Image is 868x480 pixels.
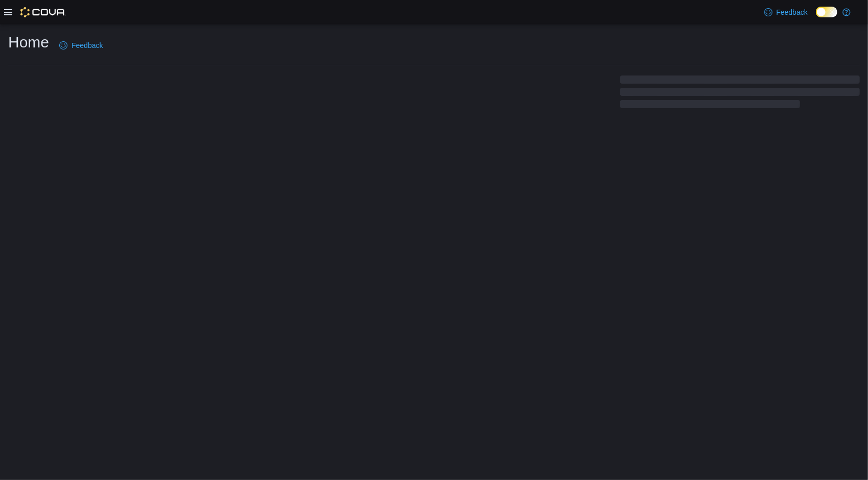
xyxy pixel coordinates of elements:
[20,7,66,17] img: Cova
[760,2,812,22] a: Feedback
[55,35,107,56] a: Feedback
[777,7,808,17] span: Feedback
[816,7,837,17] input: Dark Mode
[72,40,103,50] span: Feedback
[620,78,860,110] span: Loading
[8,32,49,53] h1: Home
